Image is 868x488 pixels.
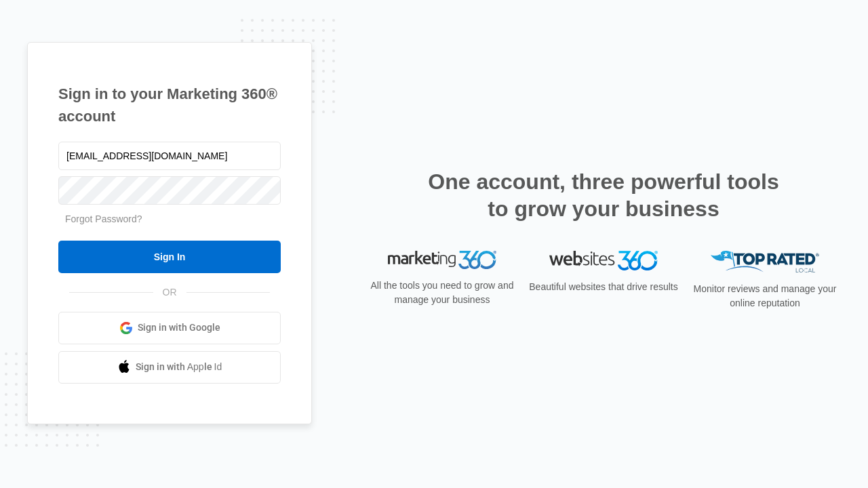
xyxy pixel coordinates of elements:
[58,142,281,170] input: Email
[138,321,220,335] span: Sign in with Google
[58,351,281,384] a: Sign in with Apple Id
[689,282,841,310] p: Monitor reviews and manage your online reputation
[528,280,679,294] p: Beautiful websites that drive results
[153,285,186,300] span: OR
[549,251,658,270] img: Websites 360
[366,279,518,307] p: All the tools you need to grow and manage your business
[136,360,222,374] span: Sign in with Apple Id
[388,251,496,270] img: Marketing 360
[424,168,783,222] h2: One account, three powerful tools to grow your business
[58,83,281,127] h1: Sign in to your Marketing 360® account
[58,312,281,344] a: Sign in with Google
[65,213,142,224] a: Forgot Password?
[711,251,819,273] img: Top Rated Local
[58,241,281,273] input: Sign In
